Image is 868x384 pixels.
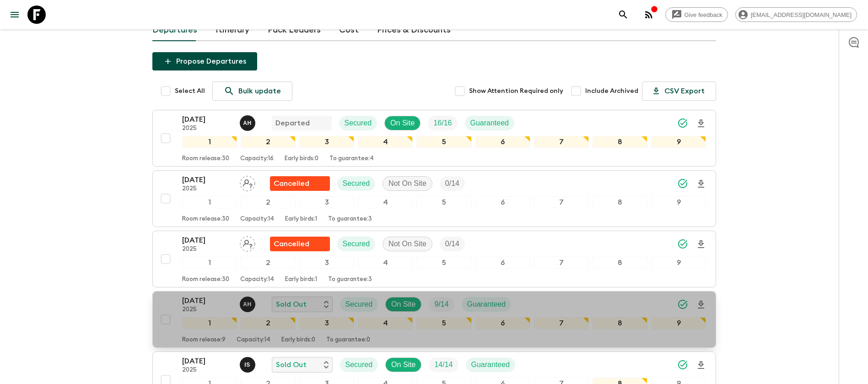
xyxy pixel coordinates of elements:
[299,136,354,148] div: 3
[285,216,317,223] p: Early birds: 1
[152,110,716,167] button: [DATE]2025Alenka HriberšekDepartedSecuredOn SiteTrip FillGuaranteed123456789Room release:30Capaci...
[182,246,232,253] p: 2025
[299,317,354,329] div: 3
[240,276,274,283] p: Capacity: 14
[182,257,237,269] div: 1
[152,170,716,227] button: [DATE]2025Assign pack leaderFlash Pack cancellationSecuredNot On SiteTrip Fill123456789Room relea...
[339,116,377,130] div: Secured
[383,237,432,251] div: Not On Site
[358,196,413,208] div: 4
[182,336,226,344] p: Room release: 9
[534,136,589,148] div: 7
[275,118,310,129] p: Departed
[467,299,506,310] p: Guaranteed
[534,317,589,329] div: 7
[377,19,451,41] a: Prices & Discounts
[677,359,688,370] svg: Synced Successfully
[695,299,706,310] svg: Download Onboarding
[238,86,281,97] p: Bulk update
[677,118,688,129] svg: Synced Successfully
[593,317,647,329] div: 8
[385,357,421,372] div: On Site
[677,178,688,189] svg: Synced Successfully
[343,178,370,189] p: Secured
[614,5,632,24] button: search adventures
[429,357,458,372] div: Trip Fill
[328,216,372,223] p: To guarantee: 3
[593,257,647,269] div: 8
[299,196,354,208] div: 3
[240,178,255,186] span: Assign pack leader
[182,306,232,314] p: 2025
[337,237,376,251] div: Secured
[268,19,321,41] a: Pack Leaders
[299,257,354,269] div: 3
[593,196,647,208] div: 8
[326,336,370,344] p: To guarantee: 0
[216,19,249,41] a: Itinerary
[182,367,232,374] p: 2025
[175,87,205,96] span: Select All
[383,176,432,191] div: Not On Site
[337,176,376,191] div: Secured
[241,257,296,269] div: 2
[390,118,415,129] p: On Site
[358,136,413,148] div: 4
[152,52,257,70] button: Propose Departures
[281,336,315,344] p: Early birds: 0
[152,19,197,41] a: Departures
[677,238,688,249] svg: Synced Successfully
[651,257,706,269] div: 9
[241,196,296,208] div: 2
[182,136,237,148] div: 1
[243,301,252,308] p: A H
[343,238,370,249] p: Secured
[475,317,530,329] div: 6
[433,118,452,129] p: 16 / 16
[665,7,728,22] a: Give feedback
[651,196,706,208] div: 9
[470,118,509,129] p: Guaranteed
[345,359,373,370] p: Secured
[152,231,716,287] button: [DATE]2025Assign pack leaderFlash Pack cancellationSecuredNot On SiteTrip Fill123456789Room relea...
[391,359,415,370] p: On Site
[274,238,309,249] p: Cancelled
[152,291,716,348] button: [DATE]2025Alenka HriberšekSold OutSecuredOn SiteTrip FillGuaranteed123456789Room release:9Capacit...
[182,114,232,125] p: [DATE]
[429,297,454,312] div: Trip Fill
[695,178,706,189] svg: Download Onboarding
[388,178,426,189] p: Not On Site
[475,257,530,269] div: 6
[440,237,465,251] div: Trip Fill
[345,118,372,129] p: Secured
[276,299,307,310] p: Sold Out
[240,239,255,246] span: Assign pack leader
[388,238,426,249] p: Not On Site
[416,317,471,329] div: 5
[358,257,413,269] div: 4
[182,295,232,306] p: [DATE]
[593,136,647,148] div: 8
[237,336,270,344] p: Capacity: 14
[471,359,510,370] p: Guaranteed
[182,155,229,162] p: Room release: 30
[695,239,706,250] svg: Download Onboarding
[182,125,232,132] p: 2025
[285,276,317,283] p: Early birds: 1
[182,317,237,329] div: 1
[534,196,589,208] div: 7
[328,276,372,283] p: To guarantee: 3
[434,299,448,310] p: 9 / 14
[385,297,421,312] div: On Site
[182,356,232,367] p: [DATE]
[585,87,638,96] span: Include Archived
[440,176,465,191] div: Trip Fill
[679,11,728,18] span: Give feedback
[642,81,716,101] button: CSV Export
[241,317,296,329] div: 2
[735,7,857,22] div: [EMAIL_ADDRESS][DOMAIN_NAME]
[445,238,459,249] p: 0 / 14
[182,174,232,185] p: [DATE]
[358,317,413,329] div: 4
[270,237,330,251] div: Flash Pack cancellation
